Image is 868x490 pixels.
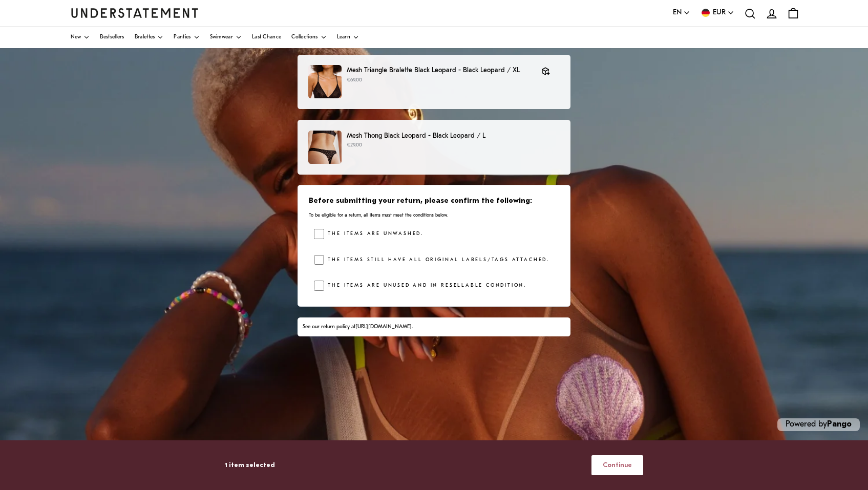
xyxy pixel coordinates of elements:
img: 26_1831323b-ec2f-4013-bad1-f6f057405f1f.jpg [308,65,342,98]
img: mesh-thong-black-leopard-2.jpg [308,131,342,164]
button: EUR [701,7,734,18]
p: €69.00 [347,76,531,84]
h3: Before submitting your return, please confirm the following: [309,196,559,206]
p: €29.00 [347,141,560,150]
span: Collections [291,35,317,40]
span: Panties [174,35,190,40]
p: To be eligible for a return, all items must meet the conditions below. [309,212,559,219]
span: Last Chance [252,35,281,40]
p: Powered by [777,418,860,431]
span: Bralettes [135,35,155,40]
a: [URL][DOMAIN_NAME] [355,324,412,330]
a: Bestsellers [100,27,124,48]
a: Swimwear [210,27,242,48]
span: EUR [713,7,726,18]
a: Learn [337,27,359,48]
span: EN [673,7,682,18]
label: The items still have all original labels/tags attached. [324,255,549,265]
a: Panties [174,27,199,48]
a: Understatement Homepage [71,8,199,17]
p: Mesh Triangle Bralette Black Leopard - Black Leopard / XL [347,65,531,76]
button: EN [673,7,690,18]
a: Bralettes [135,27,164,48]
label: The items are unwashed. [324,229,424,239]
span: Bestsellers [100,35,124,40]
div: See our return policy at . [303,323,565,331]
label: The items are unused and in resellable condition. [324,281,526,291]
a: Last Chance [252,27,281,48]
p: Mesh Thong Black Leopard - Black Leopard / L [347,131,560,141]
a: Collections [291,27,326,48]
span: Swimwear [210,35,233,40]
span: Learn [337,35,351,40]
a: Pango [827,420,852,429]
a: New [71,27,90,48]
span: New [71,35,81,40]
